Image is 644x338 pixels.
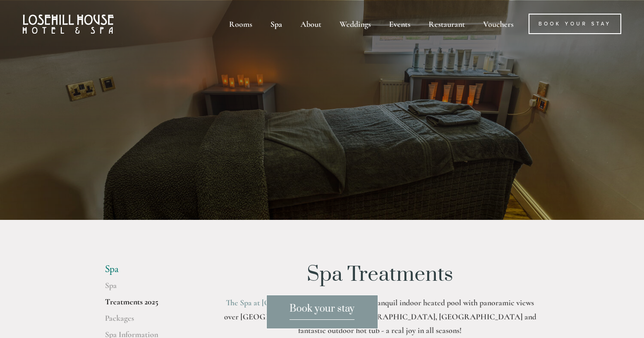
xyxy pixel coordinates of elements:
[262,14,290,34] div: Spa
[475,14,522,34] a: Vouchers
[381,14,419,34] div: Events
[420,14,473,34] div: Restaurant
[105,263,192,275] li: Spa
[529,14,621,34] a: Book Your Stay
[221,14,260,34] div: Rooms
[221,263,539,286] h1: Spa Treatments
[290,303,354,320] span: Book your stay
[266,295,378,329] a: Book your stay
[331,14,379,34] div: Weddings
[23,15,114,34] img: Losehill House
[292,14,329,34] div: About
[105,280,192,297] a: Spa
